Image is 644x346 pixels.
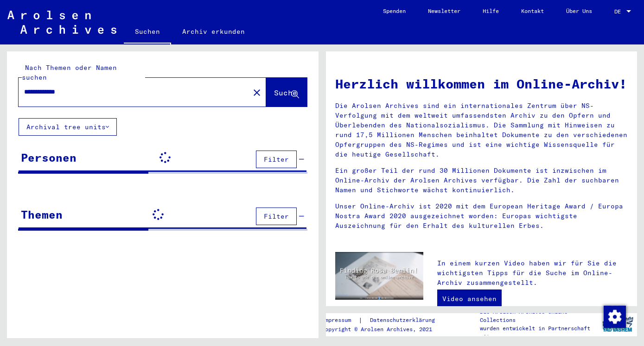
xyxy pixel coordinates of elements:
div: | [322,315,446,325]
button: Filter [256,151,297,168]
div: Personen [21,149,77,166]
mat-icon: close [251,87,262,98]
button: Filter [256,208,297,225]
img: Zustimmung ändern [604,306,626,328]
h1: Herzlich willkommen im Online-Archiv! [335,74,628,94]
span: Suche [274,88,297,97]
span: Filter [264,155,289,164]
span: DE [614,8,625,15]
img: yv_logo.png [600,313,635,336]
p: Die Arolsen Archives sind ein internationales Zentrum über NS-Verfolgung mit dem weltweit umfasse... [335,101,628,159]
a: Datenschutzerklärung [363,315,446,325]
p: Die Arolsen Archives Online-Collections [480,308,598,324]
span: Filter [264,212,289,220]
button: Clear [248,83,266,101]
p: Copyright © Arolsen Archives, 2021 [322,325,446,333]
a: Suchen [124,20,171,44]
p: Ein großer Teil der rund 30 Millionen Dokumente ist inzwischen im Online-Archiv der Arolsen Archi... [335,166,628,195]
img: video.jpg [335,252,423,300]
p: Unser Online-Archiv ist 2020 mit dem European Heritage Award / Europa Nostra Award 2020 ausgezeic... [335,201,628,231]
img: Arolsen_neg.svg [7,11,116,34]
mat-label: Nach Themen oder Namen suchen [22,63,117,82]
p: In einem kurzen Video haben wir für Sie die wichtigsten Tipps für die Suche im Online-Archiv zusa... [437,258,628,288]
button: Suche [266,78,307,107]
a: Impressum [322,315,358,325]
button: Archival tree units [19,118,117,136]
a: Archiv erkunden [171,20,256,43]
div: Themen [21,206,63,223]
p: wurden entwickelt in Partnerschaft mit [480,324,598,341]
a: Video ansehen [437,289,502,308]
